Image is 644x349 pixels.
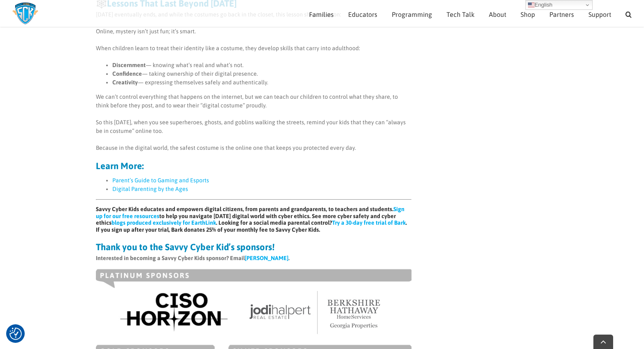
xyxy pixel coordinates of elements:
[392,11,432,18] span: Programming
[96,118,412,135] p: So this [DATE], when you see superheroes, ghosts, and goblins walking the streets, remind your ki...
[96,255,290,261] strong: Interested in becoming a Savvy Cyber Kids sponsor? Email .
[112,219,216,226] a: blogs produced exclusively for EarthLink
[528,2,535,8] img: en
[96,161,144,171] strong: Learn More:
[112,61,412,70] li: — knowing what’s real and what’s not.
[348,11,377,18] span: Educators
[112,177,209,184] a: Parent’s Guide to Gaming and Esports
[96,93,412,110] p: We can’t control everything that happens on the internet, but we can teach our children to contro...
[309,11,334,18] span: Families
[112,70,142,77] b: Confidence
[245,255,288,261] a: [PERSON_NAME]
[12,2,38,25] img: Savvy Cyber Kids Logo
[112,70,412,78] li: — taking ownership of their digital presence.
[446,11,474,18] span: Tech Talk
[96,144,412,152] p: Because in the digital world, the safest costume is the online one that keeps you protected every...
[112,186,188,192] a: Digital Parenting by the Ages
[112,79,138,86] b: Creativity
[96,242,274,252] strong: Thank you to the Savvy Cyber Kid’s sponsors!
[9,328,22,340] img: Revisit consent button
[96,206,405,219] a: Sign up for our free resources
[332,219,406,226] a: Try a 30-day free trial of Bark
[549,11,574,18] span: Partners
[9,328,22,340] button: Consent Preferences
[489,11,506,18] span: About
[521,11,535,18] span: Shop
[588,11,611,18] span: Support
[112,78,412,87] li: — expressing themselves safely and authentically.
[112,62,146,68] b: Discernment
[96,206,412,234] h6: Savvy Cyber Kids educates and empowers digital citizens, from parents and grandparents, to teache...
[96,44,412,53] p: When children learn to treat their identity like a costume, they develop skills that carry into a...
[96,27,412,36] p: Online, mystery isn’t just fun; it’s smart.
